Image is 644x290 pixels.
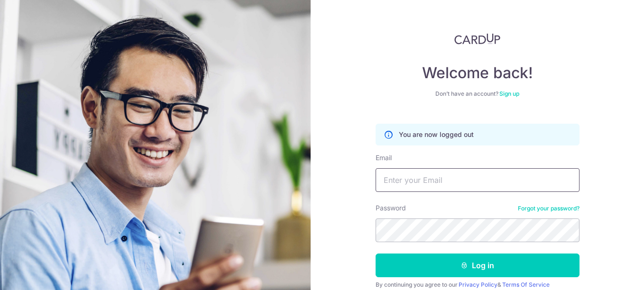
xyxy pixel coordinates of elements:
button: Log in [376,254,580,277]
a: Sign up [499,90,519,97]
h4: Welcome back! [376,63,580,82]
p: You are now logged out [399,130,474,139]
div: Don’t have an account? [376,90,580,98]
a: Privacy Policy [459,281,497,288]
label: Password [376,203,406,213]
a: Terms Of Service [502,281,550,288]
a: Forgot your password? [518,205,580,212]
img: CardUp Logo [454,33,501,45]
div: By continuing you agree to our & [376,281,580,289]
input: Enter your Email [376,168,580,192]
label: Email [376,153,392,163]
